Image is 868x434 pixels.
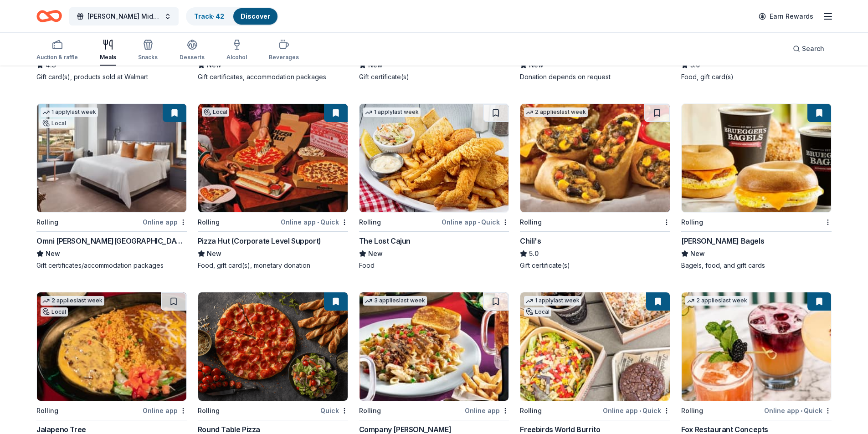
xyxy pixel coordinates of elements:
[36,5,62,27] a: Home
[442,216,509,228] div: Online app Quick
[639,407,641,414] span: •
[603,405,670,416] div: Online app Quick
[317,219,319,226] span: •
[478,219,480,226] span: •
[524,296,581,306] div: 1 apply last week
[100,54,116,61] div: Meals
[198,292,348,401] img: Image for Round Table Pizza
[359,261,509,270] div: Food
[36,235,187,246] div: Omni [PERSON_NAME][GEOGRAPHIC_DATA]
[138,36,158,66] button: Snacks
[520,292,670,401] img: Image for Freebirds World Burrito
[226,54,247,61] div: Alcohol
[41,307,68,317] div: Local
[681,405,703,416] div: Rolling
[320,405,348,416] div: Quick
[520,72,670,82] div: Donation depends on request
[41,119,68,128] div: Local
[37,292,186,401] img: Image for Jalapeno Tree
[41,107,98,117] div: 1 apply last week
[786,40,832,58] button: Search
[198,217,220,228] div: Rolling
[359,217,381,228] div: Rolling
[520,235,541,246] div: Chili's
[281,216,348,228] div: Online app Quick
[36,36,78,66] button: Auction & raffle
[360,292,509,401] img: Image for Company Brinker
[685,296,749,306] div: 2 applies last week
[226,36,247,66] button: Alcohol
[520,103,670,270] a: Image for Chili's2 applieslast weekRollingChili's5.0Gift certificate(s)
[143,216,187,228] div: Online app
[198,235,321,246] div: Pizza Hut (Corporate Level Support)
[681,103,832,270] a: Image for Bruegger's BagelsRolling[PERSON_NAME] BagelsNewBagels, food, and gift cards
[682,104,831,212] img: Image for Bruegger's Bagels
[194,12,224,20] a: Track· 42
[269,36,299,66] button: Beverages
[198,72,348,82] div: Gift certificates, accommodation packages
[207,248,221,259] span: New
[682,292,831,401] img: Image for Fox Restaurant Concepts
[69,7,179,26] button: [PERSON_NAME] Middle School Student PTA Meetings
[202,107,229,117] div: Local
[180,36,205,66] button: Desserts
[753,8,819,25] a: Earn Rewards
[36,54,78,61] div: Auction & raffle
[801,407,802,414] span: •
[359,235,411,246] div: The Lost Cajun
[529,248,539,259] span: 5.0
[368,248,383,259] span: New
[690,248,705,259] span: New
[46,248,60,259] span: New
[186,7,278,26] button: Track· 42Discover
[138,54,158,61] div: Snacks
[524,307,551,317] div: Local
[36,261,187,270] div: Gift certificates/accommodation packages
[520,104,670,212] img: Image for Chili's
[36,103,187,270] a: Image for Omni Barton Creek Resort & Spa 1 applylast weekLocalRollingOnline appOmni [PERSON_NAME]...
[269,54,299,61] div: Beverages
[681,235,764,246] div: [PERSON_NAME] Bagels
[180,54,205,61] div: Desserts
[681,261,832,270] div: Bagels, food, and gift cards
[41,296,104,306] div: 2 applies last week
[36,72,187,82] div: Gift card(s), products sold at Walmart
[802,43,824,54] span: Search
[681,217,703,228] div: Rolling
[100,36,116,66] button: Meals
[87,11,160,22] span: [PERSON_NAME] Middle School Student PTA Meetings
[465,405,509,416] div: Online app
[681,72,832,82] div: Food, gift card(s)
[198,405,220,416] div: Rolling
[36,217,58,228] div: Rolling
[198,261,348,270] div: Food, gift card(s), monetary donation
[37,104,186,212] img: Image for Omni Barton Creek Resort & Spa
[520,217,542,228] div: Rolling
[36,405,58,416] div: Rolling
[198,104,348,212] img: Image for Pizza Hut (Corporate Level Support)
[359,103,509,270] a: Image for The Lost Cajun1 applylast weekRollingOnline app•QuickThe Lost CajunNewFood
[241,12,270,20] a: Discover
[764,405,832,416] div: Online app Quick
[520,405,542,416] div: Rolling
[359,72,509,82] div: Gift certificate(s)
[363,296,427,306] div: 3 applies last week
[524,107,588,117] div: 2 applies last week
[520,261,670,270] div: Gift certificate(s)
[359,405,381,416] div: Rolling
[360,104,509,212] img: Image for The Lost Cajun
[363,107,421,117] div: 1 apply last week
[198,103,348,270] a: Image for Pizza Hut (Corporate Level Support)LocalRollingOnline app•QuickPizza Hut (Corporate Lev...
[143,405,187,416] div: Online app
